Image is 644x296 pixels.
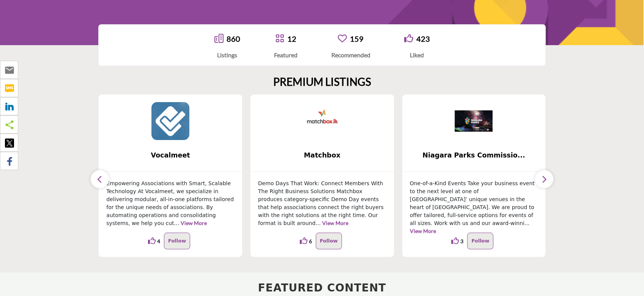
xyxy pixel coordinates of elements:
[99,145,242,165] a: Vocalmeet
[410,228,436,234] a: View More
[287,34,296,43] a: 12
[273,76,371,88] h2: PREMIUM LISTINGS
[404,50,430,60] div: Liked
[320,236,338,246] p: Follow
[404,34,413,43] i: Go to Liked
[416,34,430,43] a: 423
[258,179,386,227] p: Demo Days That Work: Connect Members With The Right Business Solutions Matchbox produces category...
[250,145,394,165] a: Matchbox
[338,34,347,44] a: Go to Recommended
[524,220,529,226] span: ...
[98,280,546,296] h2: FEATURED CONTENT
[460,237,463,245] span: 3
[414,145,534,165] b: Niagara Parks Commission
[274,50,298,60] div: Featured
[303,102,341,140] img: Matchbox
[106,179,235,227] p: Empowering Associations with Smart, Scalable Technology At Vocalmeet, we specialize in delivering...
[157,237,160,245] span: 4
[309,237,312,245] span: 6
[164,233,190,249] button: Follow
[151,102,189,140] img: Vocalmeet
[402,145,546,165] a: Niagara Parks Commissio...
[227,34,240,43] a: 860
[350,34,364,43] a: 159
[410,179,538,235] p: One-of-a-Kind Events Take your business event to the next level at one of [GEOGRAPHIC_DATA]’ uniq...
[322,220,348,226] a: View More
[181,220,207,226] a: View More
[174,220,179,226] span: ...
[316,233,342,249] button: Follow
[262,150,383,160] span: Matchbox
[110,150,231,160] span: Vocalmeet
[331,50,370,60] div: Recommended
[168,236,186,246] p: Follow
[214,50,240,60] div: Listings
[414,150,534,160] span: Niagara Parks Commissio...
[262,145,383,165] b: Matchbox
[275,34,284,44] a: Go to Featured
[455,102,493,140] img: Niagara Parks Commission
[315,220,320,226] span: ...
[110,145,231,165] b: Vocalmeet
[471,236,489,246] p: Follow
[467,233,493,249] button: Follow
